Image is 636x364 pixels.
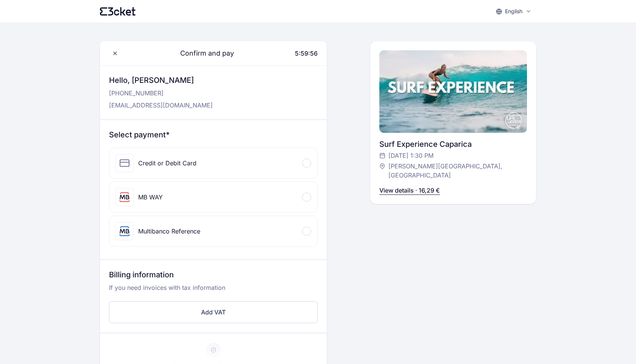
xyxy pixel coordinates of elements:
[388,162,519,180] span: [PERSON_NAME][GEOGRAPHIC_DATA], [GEOGRAPHIC_DATA]
[138,159,196,168] div: Credit or Debit Card
[109,283,318,298] p: If you need invoices with tax information
[109,301,318,323] button: Add VAT
[109,101,213,110] p: [EMAIL_ADDRESS][DOMAIN_NAME]
[109,129,318,140] h3: Select payment*
[295,50,318,57] span: 5:59:56
[138,227,200,236] div: Multibanco Reference
[109,269,318,283] h3: Billing information
[109,75,213,86] h3: Hello, [PERSON_NAME]
[109,89,213,98] p: [PHONE_NUMBER]
[379,186,440,195] p: View details · 16,29 €
[388,151,433,160] span: [DATE] 1:30 PM
[379,139,527,149] div: Surf Experience Caparica
[138,193,163,202] div: MB WAY
[505,8,522,15] p: English
[171,48,234,59] span: Confirm and pay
